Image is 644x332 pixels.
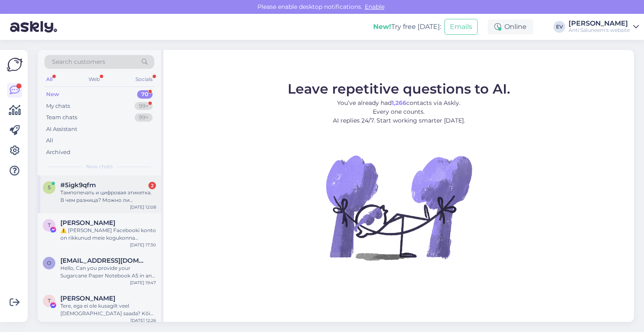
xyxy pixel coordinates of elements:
[130,280,156,286] div: [DATE] 19:47
[288,99,510,125] p: You’ve already had contacts via Askly. Every one counts. AI replies 24/7. Start working smarter [...
[60,302,156,317] div: Tere, ega ei ole kusagilt veel [DEMOGRAPHIC_DATA] saada? Kõik läksid välja
[130,317,156,324] div: [DATE] 12:26
[569,27,630,34] div: Anti Saluneem's website
[7,57,23,73] img: Askly Logo
[148,182,156,189] div: 2
[373,23,391,31] b: New!
[488,19,533,34] div: Online
[135,102,153,110] div: 99+
[60,227,156,242] div: ⚠️ [PERSON_NAME] Facebooki konto on rikkunud meie kogukonna standardeid. Meie süsteem on saanud p...
[44,74,54,85] div: All
[60,181,96,189] span: #5igk9qfm
[569,20,630,27] div: [PERSON_NAME]
[60,219,115,227] span: Tom Haja
[48,184,51,191] span: 5
[135,113,153,122] div: 99+
[137,90,153,99] div: 70
[323,132,474,283] img: No Chat active
[48,222,51,228] span: T
[288,81,510,97] span: Leave repetitive questions to AI.
[46,102,70,110] div: My chats
[46,125,77,133] div: AI Assistant
[60,189,156,204] div: Тампопечать и цифровая этикетка. В чем разница? Можно ли посмотреть пример уже готовых изделий с ...
[130,242,156,248] div: [DATE] 17:30
[134,74,154,85] div: Socials
[373,22,441,32] div: Try free [DATE]:
[60,295,115,302] span: Triin Mägi
[569,20,639,34] a: [PERSON_NAME]Anti Saluneem's website
[130,204,156,210] div: [DATE] 12:08
[60,264,156,280] div: Hello, Can you provide your Sugarcane Paper Notebook A5 in an unlined (blank) version? The produc...
[48,298,51,304] span: T
[362,3,387,10] span: Enable
[392,99,406,107] b: 1,266
[87,74,101,85] div: Web
[46,113,77,122] div: Team chats
[60,257,148,264] span: otopix@gmail.com
[86,163,113,170] span: New chats
[46,90,59,99] div: New
[444,19,478,35] button: Emails
[553,21,565,33] div: EV
[46,136,53,145] div: All
[47,260,51,266] span: o
[46,148,70,157] div: Archived
[52,58,105,66] span: Search customers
